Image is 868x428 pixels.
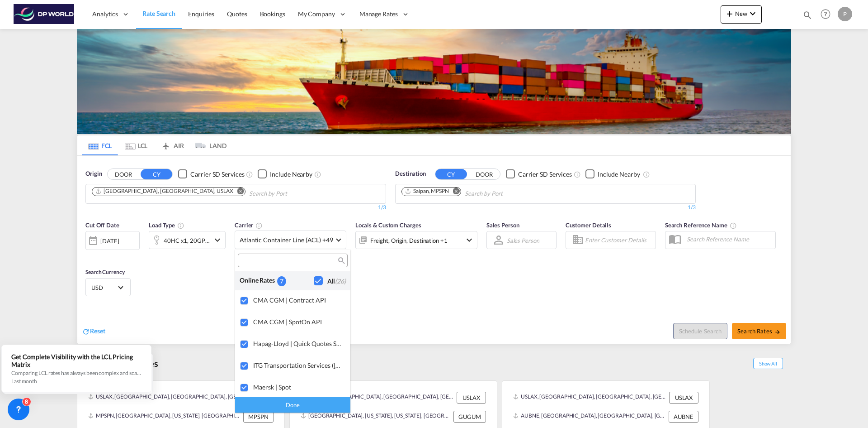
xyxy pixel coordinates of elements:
span: (26) [335,277,346,285]
md-icon: icon-magnify [337,257,344,264]
div: Done [235,397,350,413]
div: Online Rates [240,276,277,285]
div: All [327,277,346,286]
div: Hapag-Lloyd | Quick Quotes Spot [253,340,343,347]
md-checkbox: Checkbox No Ink [314,276,346,285]
div: ITG Transportation Services (US) | API [253,361,343,369]
div: CMA CGM | SpotOn API [253,318,343,326]
div: 7 [277,276,286,286]
div: Maersk | Spot [253,383,343,391]
div: CMA CGM | Contract API [253,296,343,304]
